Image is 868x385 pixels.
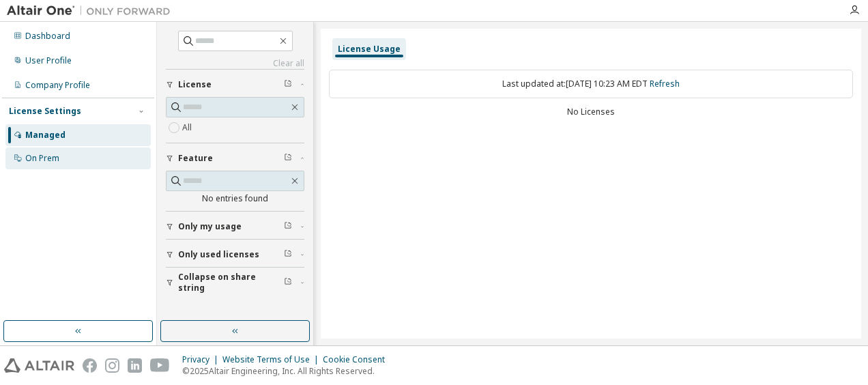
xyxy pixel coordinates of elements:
[650,78,680,89] a: Refresh
[329,70,853,98] div: Last updated at: [DATE] 10:23 AM EDT
[166,143,304,173] button: Feature
[166,193,304,204] div: No entries found
[182,354,222,365] div: Privacy
[9,106,81,117] div: License Settings
[284,153,292,164] span: Clear filter
[222,354,323,365] div: Website Terms of Use
[178,272,284,294] span: Collapse on share string
[25,31,70,42] div: Dashboard
[329,106,853,117] div: No Licenses
[178,249,259,260] span: Only used licenses
[166,70,304,100] button: License
[284,277,292,288] span: Clear filter
[166,268,304,298] button: Collapse on share string
[284,221,292,232] span: Clear filter
[284,249,292,260] span: Clear filter
[4,358,74,373] img: altair_logo.svg
[25,130,66,141] div: Managed
[178,221,242,232] span: Only my usage
[178,79,212,90] span: License
[182,365,393,377] p: © 2025 Altair Engineering, Inc. All Rights Reserved.
[178,153,213,164] span: Feature
[323,354,393,365] div: Cookie Consent
[166,212,304,242] button: Only my usage
[7,4,177,18] img: Altair One
[182,119,194,136] label: All
[25,80,90,91] div: Company Profile
[25,55,72,66] div: User Profile
[150,358,170,373] img: youtube.svg
[25,153,59,164] div: On Prem
[105,358,119,373] img: instagram.svg
[284,79,292,90] span: Clear filter
[128,358,142,373] img: linkedin.svg
[338,44,401,55] div: License Usage
[166,240,304,270] button: Only used licenses
[83,358,97,373] img: facebook.svg
[166,58,304,69] a: Clear all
